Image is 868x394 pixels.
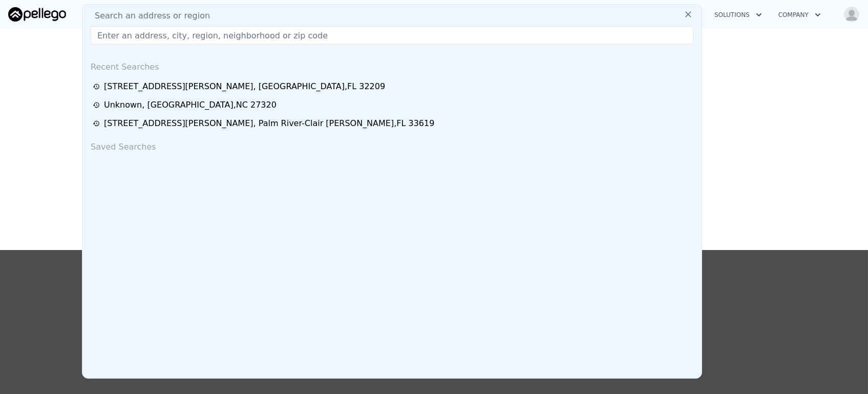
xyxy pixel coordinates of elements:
div: Recent Searches [87,53,697,77]
input: Enter an address, city, region, neighborhood or zip code [91,26,693,45]
div: Saved Searches [87,133,697,157]
button: Solutions [706,6,770,24]
a: [STREET_ADDRESS][PERSON_NAME], Palm River-Clair [PERSON_NAME],FL 33619 [93,117,694,130]
a: [STREET_ADDRESS][PERSON_NAME], [GEOGRAPHIC_DATA],FL 32209 [93,80,694,93]
img: Pellego [8,7,66,22]
button: Company [770,6,829,24]
img: avatar [843,6,860,23]
div: [STREET_ADDRESS][PERSON_NAME] , Palm River-Clair [PERSON_NAME] , FL 33619 [104,117,434,130]
a: Unknown, [GEOGRAPHIC_DATA],NC 27320 [93,99,694,111]
div: Unknown , [GEOGRAPHIC_DATA] , NC 27320 [104,99,277,111]
div: [STREET_ADDRESS][PERSON_NAME] , [GEOGRAPHIC_DATA] , FL 32209 [104,80,385,93]
span: Search an address or region [87,10,210,22]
